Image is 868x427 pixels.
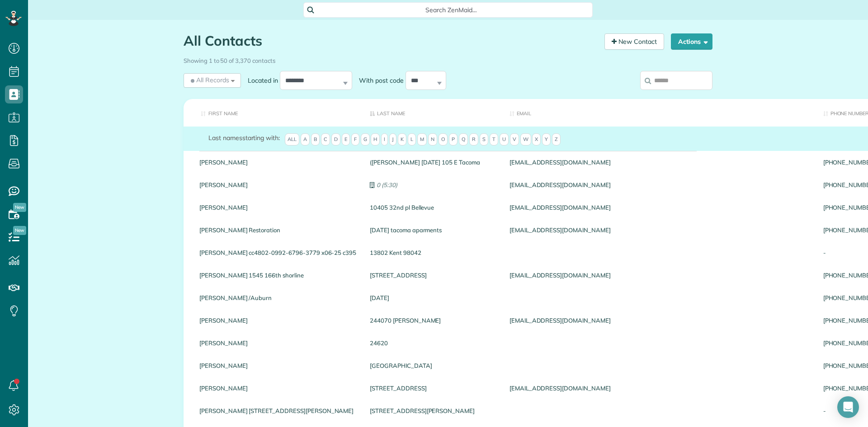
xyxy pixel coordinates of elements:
[428,133,437,146] span: N
[370,227,496,233] a: [DATE] tacoma aparments
[503,264,816,286] div: [EMAIL_ADDRESS][DOMAIN_NAME]
[532,133,541,146] span: X
[389,133,396,146] span: J
[241,76,280,85] label: Located in
[398,133,406,146] span: K
[189,75,229,84] span: All Records
[208,134,242,142] span: Last names
[469,133,478,146] span: R
[370,272,496,278] a: [STREET_ADDRESS]
[199,408,356,414] a: [PERSON_NAME] [STREET_ADDRESS][PERSON_NAME]
[301,133,310,146] span: A
[459,133,468,146] span: Q
[370,204,496,211] a: 10405 32nd pl Bellevue
[321,133,330,146] span: C
[837,396,859,418] div: Open Intercom Messenger
[500,133,509,146] span: U
[199,204,356,211] a: [PERSON_NAME]
[199,385,356,391] a: [PERSON_NAME]
[503,196,816,219] div: [EMAIL_ADDRESS][DOMAIN_NAME]
[370,159,496,165] a: ([PERSON_NAME] [DATE] 105 E Tacoma
[552,133,561,146] span: Z
[370,408,496,414] a: [STREET_ADDRESS][PERSON_NAME]
[381,133,388,146] span: I
[370,295,496,301] a: [DATE]
[503,377,816,399] div: [EMAIL_ADDRESS][DOMAIN_NAME]
[490,133,498,146] span: T
[199,295,356,301] a: [PERSON_NAME] /Auburn
[510,133,519,146] span: V
[208,133,280,142] label: starting with:
[199,249,356,256] a: [PERSON_NAME] cc4802-0992-6796-3779 x06-25 c395
[352,76,406,85] label: With post code
[503,174,816,196] div: [EMAIL_ADDRESS][DOMAIN_NAME]
[370,340,496,346] a: 24620
[199,159,356,165] a: [PERSON_NAME]
[408,133,416,146] span: L
[363,99,503,127] th: Last Name: activate to sort column descending
[13,226,26,235] span: New
[285,133,299,146] span: All
[13,203,26,212] span: New
[184,99,363,127] th: First Name: activate to sort column ascending
[342,133,350,146] span: E
[449,133,458,146] span: P
[199,182,356,188] a: [PERSON_NAME]
[199,272,356,278] a: [PERSON_NAME] 1545 166th shorline
[184,33,598,48] h1: All Contacts
[503,151,816,174] div: [EMAIL_ADDRESS][DOMAIN_NAME]
[671,33,712,50] button: Actions
[370,385,496,391] a: [STREET_ADDRESS]
[311,133,320,146] span: B
[370,249,496,256] a: 13802 Kent 98042
[370,182,496,188] a: 0 (5:30)
[480,133,488,146] span: S
[370,362,496,369] a: [GEOGRAPHIC_DATA]
[503,309,816,332] div: [EMAIL_ADDRESS][DOMAIN_NAME]
[520,133,531,146] span: W
[351,133,359,146] span: F
[417,133,427,146] span: M
[604,33,664,50] a: New Contact
[370,317,496,324] a: 244070 [PERSON_NAME]
[503,99,816,127] th: Email: activate to sort column ascending
[199,362,356,369] a: [PERSON_NAME]
[184,53,712,65] div: Showing 1 to 50 of 3,370 contacts
[361,133,370,146] span: G
[439,133,448,146] span: O
[371,133,380,146] span: H
[377,181,397,188] em: 0 (5:30)
[199,340,356,346] a: [PERSON_NAME]
[199,317,356,324] a: [PERSON_NAME]
[199,227,356,233] a: [PERSON_NAME] Restoration
[503,219,816,241] div: [EMAIL_ADDRESS][DOMAIN_NAME]
[542,133,551,146] span: Y
[331,133,340,146] span: D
